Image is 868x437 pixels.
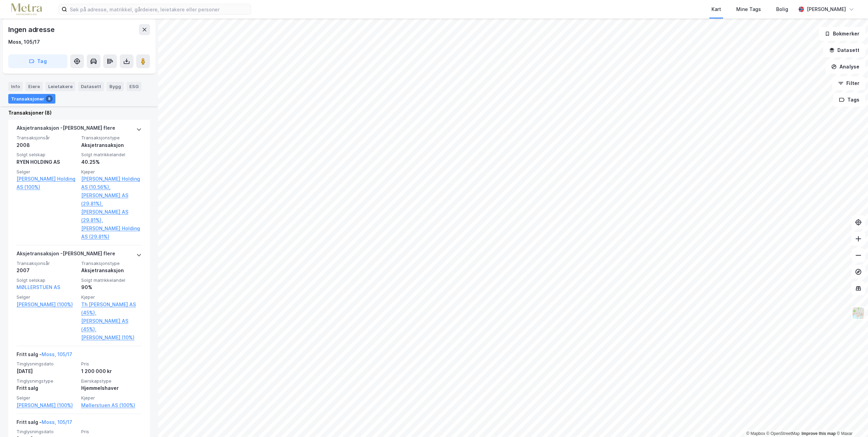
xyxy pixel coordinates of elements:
div: Aksjetransaksjon - [PERSON_NAME] flere [17,249,115,260]
a: Mapbox [746,431,765,436]
div: 2008 [17,141,77,149]
div: Info [8,82,23,91]
button: Filter [832,76,865,90]
a: OpenStreetMap [767,431,800,436]
a: Moss, 105/17 [42,419,72,425]
span: Solgt selskap [17,277,77,283]
span: Eierskapstype [81,378,142,384]
span: Tinglysningsdato [17,429,77,435]
span: Pris [81,361,142,367]
div: Ingen adresse [8,24,56,35]
div: Fritt salg - [17,350,72,361]
span: Pris [81,429,142,435]
div: Aksjetransaksjon - [PERSON_NAME] flere [17,124,115,135]
button: Datasett [823,43,865,57]
div: Aksjetransaksjon [81,266,142,275]
a: [PERSON_NAME] Holding AS (10.56%), [81,175,142,191]
a: Th [PERSON_NAME] AS (45%), [81,300,142,317]
span: Solgt matrikkelandel [81,152,142,158]
button: Bokmerker [819,27,865,41]
div: Fritt salg - [17,418,72,429]
div: Transaksjoner (8) [8,109,150,117]
div: Datasett [78,82,104,91]
div: Kart [711,5,721,13]
span: Selger [17,395,77,401]
img: metra-logo.256734c3b2bbffee19d4.png [11,3,42,15]
span: Kjøper [81,294,142,300]
div: Bolig [776,5,788,13]
div: ESG [127,82,141,91]
div: Transaksjoner [8,94,55,103]
a: [PERSON_NAME] AS (45%), [81,317,142,333]
div: Kontrollprogram for chat [834,404,868,437]
span: Transaksjonsår [17,260,77,266]
div: Bygg [107,82,124,91]
div: Mine Tags [736,5,761,13]
a: Improve this map [802,431,836,436]
div: RYEN HOLDING AS [17,158,77,166]
span: Selger [17,169,77,175]
a: [PERSON_NAME] (100%) [17,401,77,409]
div: Aksjetransaksjon [81,141,142,149]
div: 1 200 000 kr [81,367,142,375]
div: Hjemmelshaver [81,384,142,392]
button: Tag [8,54,67,68]
button: Analyse [825,60,865,74]
a: [PERSON_NAME] (100%) [17,300,77,309]
a: [PERSON_NAME] AS (29.81%), [81,208,142,224]
a: [PERSON_NAME] (10%) [81,333,142,342]
span: Selger [17,294,77,300]
span: Tinglysningsdato [17,361,77,367]
a: Møllerstuen AS (100%) [81,401,142,409]
span: Kjøper [81,169,142,175]
div: 90% [81,283,142,291]
span: Kjøper [81,395,142,401]
div: 40.25% [81,158,142,166]
input: Søk på adresse, matrikkel, gårdeiere, leietakere eller personer [67,4,251,14]
a: [PERSON_NAME] Holding AS (100%) [17,175,77,191]
span: Solgt selskap [17,152,77,158]
a: [PERSON_NAME] AS (29.81%), [81,191,142,208]
span: Solgt matrikkelandel [81,277,142,283]
img: Z [852,307,865,320]
div: [PERSON_NAME] [807,5,846,13]
div: [DATE] [17,367,77,375]
div: 8 [46,95,53,102]
span: Transaksjonstype [81,135,142,141]
div: Moss, 105/17 [8,38,40,46]
a: Moss, 105/17 [42,351,72,357]
button: Tags [833,93,865,107]
a: MØLLERSTUEN AS [17,284,60,290]
iframe: Chat Widget [834,404,868,437]
span: Transaksjonsår [17,135,77,141]
div: Eiere [25,82,43,91]
div: Fritt salg [17,384,77,392]
span: Transaksjonstype [81,260,142,266]
div: 2007 [17,266,77,275]
div: Leietakere [45,82,75,91]
a: [PERSON_NAME] Holding AS (29.81%) [81,224,142,241]
span: Tinglysningstype [17,378,77,384]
